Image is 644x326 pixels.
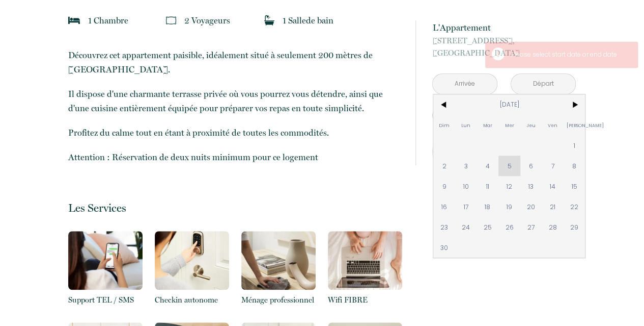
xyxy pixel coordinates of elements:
[432,138,576,165] button: Réserver
[542,115,564,135] span: Ven
[241,294,316,306] p: Ménage professionnel
[498,176,520,196] span: 12
[455,156,477,176] span: 3
[328,231,402,290] img: 16317118538936.png
[564,176,585,196] span: 15
[455,217,477,237] span: 24
[68,48,402,77] p: Découvrez cet appartement paisible, idéalement situé à seulement 200 mètres de [GEOGRAPHIC_DATA].
[477,156,498,176] span: 4
[433,94,455,115] span: <
[433,156,455,176] span: 2
[433,217,455,237] span: 23
[68,150,402,164] p: Attention : Réservation de deux nuits minimum pour ce logement​
[542,217,564,237] span: 28
[520,196,542,217] span: 20
[432,20,576,35] p: L'Appartement
[241,231,316,290] img: 1631711882769.png
[542,156,564,176] span: 7
[542,176,564,196] span: 14
[328,294,402,306] p: Wifi FIBRE
[455,115,477,135] span: Lun
[68,231,143,290] img: 16321164693103.png
[498,115,520,135] span: Mer
[433,74,497,94] input: Arrivée
[455,176,477,196] span: 10
[432,35,576,59] p: [GEOGRAPHIC_DATA]
[433,115,455,135] span: Dim
[68,87,402,115] p: Il dispose d'une charmante terrasse privée où vous pourrez vous détendre, ainsi que d'une cuisine...
[564,94,585,115] span: >
[564,196,585,217] span: 22
[564,115,585,135] span: [PERSON_NAME]
[477,176,498,196] span: 11
[433,237,455,258] span: 30
[477,217,498,237] span: 25
[68,126,402,140] p: Profitez du calme tout en étant à proximité de toutes les commodités.
[88,13,128,28] p: 1 Chambre
[184,13,230,28] p: 2 Voyageur
[477,196,498,217] span: 18
[155,231,229,290] img: 16317119059781.png
[433,176,455,196] span: 9
[155,294,229,306] p: Checkin autonome
[520,176,542,196] span: 13
[564,156,585,176] span: 8
[520,217,542,237] span: 27
[511,50,627,60] div: Please select start date or end date
[511,74,575,94] input: Départ
[455,94,564,115] span: [DATE]
[498,196,520,217] span: 19
[166,15,176,26] img: guests
[520,156,542,176] span: 6
[227,15,230,26] span: s
[68,294,143,306] p: Support TEL / SMS
[542,196,564,217] span: 21
[68,201,402,215] p: Les Services
[520,115,542,135] span: Jeu
[477,115,498,135] span: Mar
[564,217,585,237] span: 29
[433,196,455,217] span: 16
[432,35,576,47] span: [STREET_ADDRESS],
[498,217,520,237] span: 26
[564,135,585,156] span: 1
[455,196,477,217] span: 17
[283,13,333,28] p: 1 Salle de bain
